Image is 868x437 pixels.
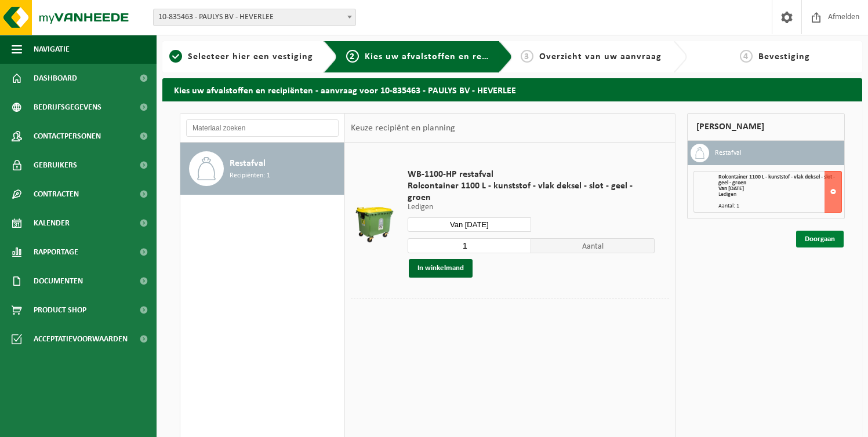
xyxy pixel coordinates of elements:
[34,35,70,64] span: Navigatie
[521,50,533,63] span: 3
[408,169,655,180] span: WB-1100-HP restafval
[715,144,742,162] h3: Restafval
[34,325,128,354] span: Acceptatievoorwaarden
[345,114,461,143] div: Keuze recipiënt en planning
[230,156,266,170] span: Restafval
[408,180,655,203] span: Rolcontainer 1100 L - kunststof - vlak deksel - slot - geel - groen
[796,231,844,247] a: Doorgaan
[34,209,70,238] span: Kalender
[34,93,101,122] span: Bedrijfsgegevens
[162,78,862,101] h2: Kies uw afvalstoffen en recipiënten - aanvraag voor 10-835463 - PAULYS BV - HEVERLEE
[34,122,101,151] span: Contactpersonen
[531,238,655,253] span: Aantal
[154,9,355,26] span: 10-835463 - PAULYS BV - HEVERLEE
[740,50,753,63] span: 4
[34,180,79,209] span: Contracten
[718,174,835,186] span: Rolcontainer 1100 L - kunststof - vlak deksel - slot - geel - groen
[186,119,339,137] input: Materiaal zoeken
[346,50,359,63] span: 2
[409,259,473,278] button: In winkelmand
[188,52,313,61] span: Selecteer hier een vestiging
[180,143,344,195] button: Restafval Recipiënten: 1
[34,238,78,267] span: Rapportage
[408,203,655,212] p: Ledigen
[365,52,524,61] span: Kies uw afvalstoffen en recipiënten
[168,50,314,64] a: 1Selecteer hier een vestiging
[169,50,182,63] span: 1
[718,192,841,198] div: Ledigen
[34,151,77,180] span: Gebruikers
[539,52,662,61] span: Overzicht van uw aanvraag
[153,9,356,26] span: 10-835463 - PAULYS BV - HEVERLEE
[408,217,531,232] input: Selecteer datum
[718,203,841,209] div: Aantal: 1
[687,113,845,141] div: [PERSON_NAME]
[34,267,83,296] span: Documenten
[230,170,270,181] span: Recipiënten: 1
[718,185,744,192] strong: Van [DATE]
[34,64,77,93] span: Dashboard
[34,296,86,325] span: Product Shop
[758,52,810,61] span: Bevestiging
